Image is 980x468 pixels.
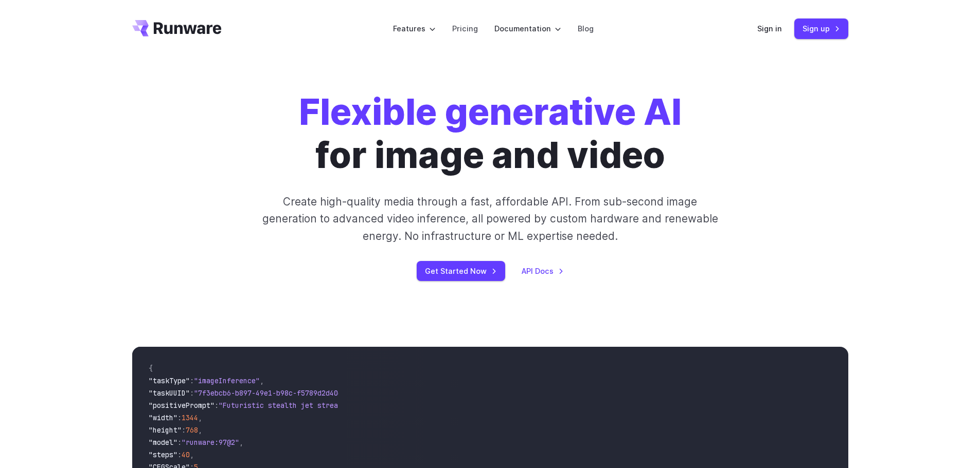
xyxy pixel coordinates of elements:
label: Documentation [494,23,561,34]
a: Go to / [132,20,222,36]
a: Blog [578,23,594,34]
span: , [198,413,202,422]
a: API Docs [522,265,564,277]
span: : [215,401,219,410]
span: : [190,388,194,398]
a: Sign in [757,23,782,34]
span: "positivePrompt" [149,401,215,410]
span: "steps" [149,450,177,459]
a: Sign up [794,18,848,39]
span: : [177,413,182,422]
span: : [182,425,186,435]
span: "7f3ebcb6-b897-49e1-b98c-f5789d2d40d7" [194,388,350,398]
span: "runware:97@2" [182,438,239,447]
h1: for image and video [299,90,682,177]
span: : [177,438,182,447]
span: "width" [149,413,177,422]
span: "model" [149,438,177,447]
span: "Futuristic stealth jet streaking through a neon-lit cityscape with glowing purple exhaust" [219,401,593,410]
span: 1344 [182,413,198,422]
span: , [260,376,264,385]
span: , [239,438,243,447]
span: , [198,425,202,435]
span: "taskUUID" [149,388,190,398]
span: 768 [186,425,198,435]
span: : [177,450,182,459]
span: "height" [149,425,182,435]
a: Get Started Now [417,261,505,281]
span: "imageInference" [194,376,260,385]
span: 40 [182,450,190,459]
a: Pricing [452,23,478,34]
span: : [190,376,194,385]
p: Create high-quality media through a fast, affordable API. From sub-second image generation to adv... [261,193,719,245]
span: "taskType" [149,376,190,385]
span: , [190,450,194,459]
label: Features [393,23,436,34]
span: { [149,364,153,373]
strong: Flexible generative AI [299,90,682,134]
